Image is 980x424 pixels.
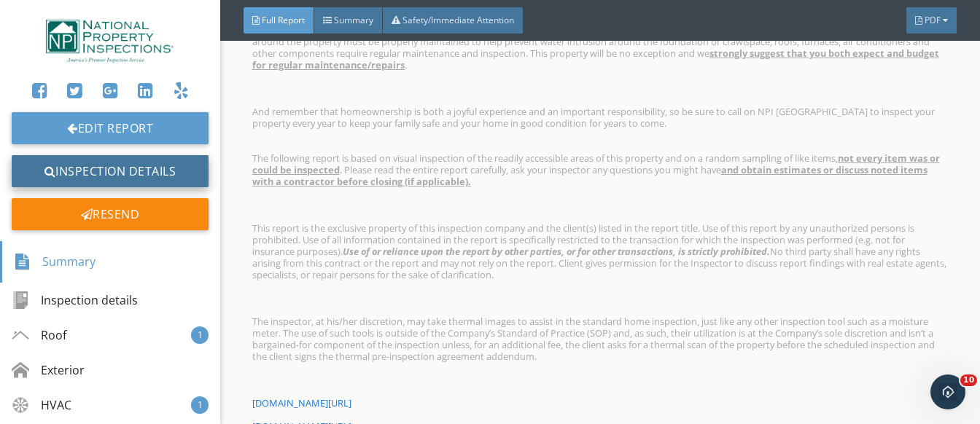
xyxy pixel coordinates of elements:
[191,396,209,414] div: 1
[12,361,85,379] div: Exterior
[12,291,138,309] div: Inspection details
[252,106,949,129] p: And remember that homeownership is both a joyful experience and an important responsibility, so b...
[191,326,209,344] div: 1
[40,12,180,68] img: With_Text_and_Slogan_Transparent_RGB.png
[252,24,949,71] p: We wish to remind you that every property requires a certain amount of ongoing maintenance: drain...
[343,245,770,258] strong: Use of or reliance upon the report by other parties, or for other transactions, is strictly prohi...
[252,222,949,280] p: This report is the exclusive property of this inspection company and the client(s) listed in the ...
[252,315,949,362] p: The inspector, at his/her discretion, may take thermal images to assist in the standard home insp...
[12,112,209,144] a: Edit Report
[12,326,66,344] div: Roof
[12,396,71,414] div: HVAC
[930,374,965,409] iframe: Intercom live chat
[402,14,514,26] span: Safety/Immediate Attention
[252,141,949,187] p: The following report is based on visual inspection of the readily accessible areas of this proper...
[334,14,373,26] span: Summary
[252,163,927,188] strong: and obtain estimates or discuss noted items with a contractor before closing (if applicable).
[925,14,941,26] span: PDF
[960,374,977,386] span: 10
[252,152,940,176] u: not every item was or could be inspected
[12,155,209,187] a: Inspection Details
[12,198,209,230] div: Resend
[252,47,939,71] u: strongly suggest that you both expect and budget for regular maintenance/repairs
[252,396,351,409] a: [DOMAIN_NAME][URL]
[262,14,305,26] span: Full Report
[14,250,96,275] div: Summary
